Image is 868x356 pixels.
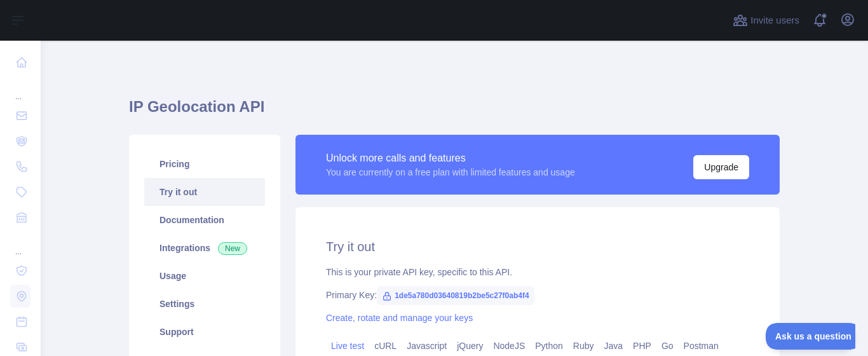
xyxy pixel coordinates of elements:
[326,266,749,278] div: This is your private API key, specific to this API.
[129,97,780,127] h1: IP Geolocation API
[326,313,473,323] a: Create, rotate and manage your keys
[402,336,452,356] a: Javascript
[693,155,749,179] button: Upgrade
[568,336,599,356] a: Ruby
[144,262,265,290] a: Usage
[326,289,749,301] div: Primary Key:
[750,13,799,28] span: Invite users
[766,323,855,350] iframe: Toggle Customer Support
[488,336,530,356] a: NodeJS
[144,178,265,206] a: Try it out
[144,290,265,318] a: Settings
[628,336,656,356] a: PHP
[377,286,534,305] span: 1de5a780d03640819b2be5c27f0ab4f4
[218,242,247,255] span: New
[530,336,568,356] a: Python
[144,206,265,234] a: Documentation
[326,151,575,166] div: Unlock more calls and features
[679,336,724,356] a: Postman
[144,318,265,346] a: Support
[326,336,369,356] a: Live test
[656,336,679,356] a: Go
[326,238,749,256] h2: Try it out
[144,150,265,178] a: Pricing
[369,336,402,356] a: cURL
[10,76,31,102] div: ...
[10,231,31,257] div: ...
[144,234,265,262] a: Integrations New
[452,336,488,356] a: jQuery
[730,10,802,31] button: Invite users
[326,166,575,179] div: You are currently on a free plan with limited features and usage
[599,336,628,356] a: Java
